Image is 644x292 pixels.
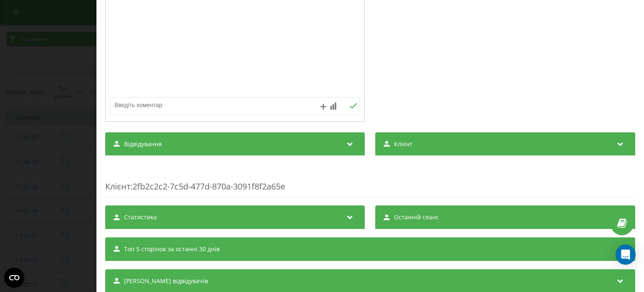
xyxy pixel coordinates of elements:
span: Топ 5 сторінок за останні 30 днів [124,245,220,253]
span: Відвідування [124,140,162,148]
button: Open CMP widget [4,268,24,288]
span: Статистика [124,213,157,221]
span: Останній сеанс [395,213,439,221]
span: Клієнт [395,140,413,148]
div: Open Intercom Messenger [615,245,636,265]
div: : 2fb2c2c2-7c5d-477d-870a-3091f8f2a65e [105,164,635,197]
span: Клієнт [105,181,130,192]
span: [PERSON_NAME] відвідувачів [124,277,208,285]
